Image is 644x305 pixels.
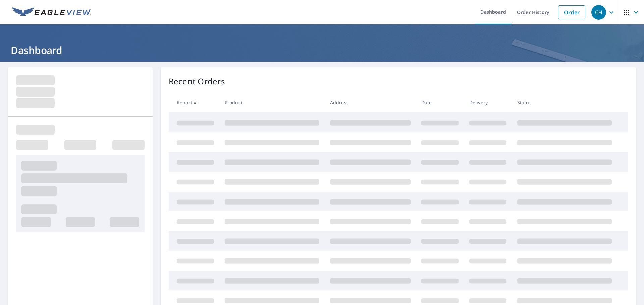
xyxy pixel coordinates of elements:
[169,75,225,87] p: Recent Orders
[416,93,464,112] th: Date
[169,93,219,112] th: Report #
[12,7,91,17] img: EV Logo
[558,5,585,19] a: Order
[464,93,512,112] th: Delivery
[512,93,617,112] th: Status
[219,93,325,112] th: Product
[591,5,606,20] div: CH
[325,93,416,112] th: Address
[8,43,636,57] h1: Dashboard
